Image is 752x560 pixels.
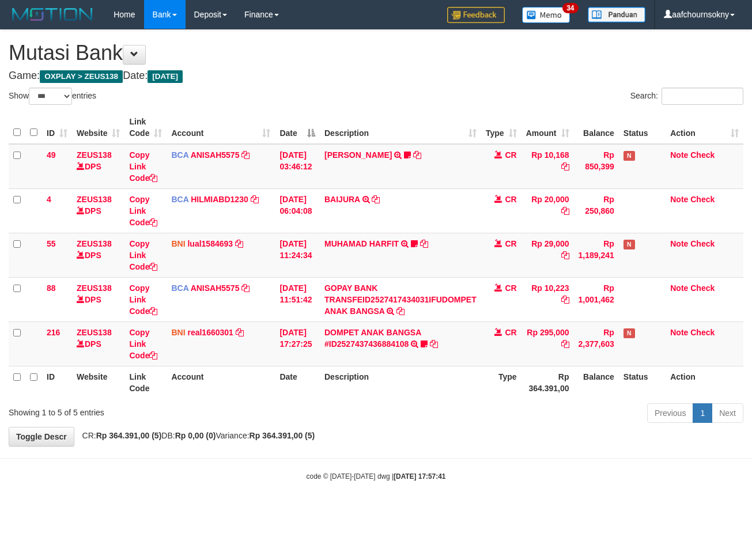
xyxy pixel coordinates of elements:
span: CR [505,328,516,337]
a: Check [690,195,715,204]
h1: Mutasi Bank [9,41,743,65]
td: Rp 295,000 [522,321,574,366]
a: HILMIABD1230 [191,195,248,204]
td: Rp 29,000 [522,233,574,277]
a: Previous [647,403,693,423]
a: real1660301 [187,328,233,337]
a: Copy ANISAH5575 to clipboard [241,150,250,160]
label: Search: [630,88,743,105]
td: [DATE] 11:24:34 [275,233,320,277]
span: BCA [171,150,188,160]
span: Has Note [623,240,635,249]
th: Website [72,366,124,399]
a: Copy Link Code [129,283,157,316]
a: Copy HILMIABD1230 to clipboard [251,195,259,204]
img: Button%20Memo.svg [522,7,570,23]
th: Date: activate to sort column descending [275,111,320,144]
a: Check [690,328,715,337]
strong: Rp 364.391,00 (5) [96,431,162,440]
span: CR [505,239,516,248]
a: Copy MUHAMAD HARFIT to clipboard [420,239,428,248]
th: ID [42,366,72,399]
span: 55 [47,239,56,248]
a: ZEUS138 [77,195,112,204]
a: 1 [693,403,712,423]
td: Rp 1,001,462 [574,277,619,321]
span: OXPLAY > ZEUS138 [40,70,123,83]
td: Rp 1,189,241 [574,233,619,277]
a: Copy Rp 20,000 to clipboard [561,206,569,215]
a: ZEUS138 [77,283,112,293]
td: DPS [72,321,124,366]
th: Balance [574,111,619,144]
a: Copy Link Code [129,150,157,183]
th: Status [619,111,666,144]
a: lual1584693 [187,239,233,248]
div: Showing 1 to 5 of 5 entries [9,402,305,418]
td: DPS [72,277,124,321]
a: ZEUS138 [77,328,112,337]
a: MUHAMAD HARFIT [324,239,399,248]
th: Type: activate to sort column ascending [481,111,522,144]
span: [DATE] [148,70,183,83]
span: CR [505,283,516,293]
a: Note [670,195,688,204]
td: DPS [72,233,124,277]
a: Copy Rp 10,223 to clipboard [561,295,569,304]
th: Website: activate to sort column ascending [72,111,124,144]
a: Copy Link Code [129,195,157,227]
td: [DATE] 03:46:12 [275,144,320,189]
td: [DATE] 11:51:42 [275,277,320,321]
a: ANISAH5575 [191,283,240,293]
span: CR: DB: Variance: [77,431,315,440]
th: Type [481,366,522,399]
a: Toggle Descr [9,427,74,447]
a: Copy Rp 29,000 to clipboard [561,251,569,260]
th: Account: activate to sort column ascending [167,111,275,144]
span: BCA [171,283,188,293]
td: Rp 20,000 [522,188,574,233]
td: Rp 2,377,603 [574,321,619,366]
a: Copy ANISAH5575 to clipboard [241,283,250,293]
th: Action: activate to sort column ascending [666,111,743,144]
td: Rp 850,399 [574,144,619,189]
th: Account [167,366,275,399]
span: BCA [171,195,188,204]
span: 4 [47,195,51,204]
span: 216 [47,328,60,337]
a: ZEUS138 [77,150,112,160]
th: Action [666,366,743,399]
strong: Rp 364.391,00 (5) [250,431,315,440]
span: 34 [562,3,578,13]
span: 88 [47,283,56,293]
td: [DATE] 06:04:08 [275,188,320,233]
span: Has Note [623,151,635,161]
img: MOTION_logo.png [9,6,96,23]
a: Copy real1660301 to clipboard [236,328,244,337]
a: Note [670,150,688,160]
th: Description [320,366,481,399]
td: Rp 10,223 [522,277,574,321]
a: ANISAH5575 [191,150,240,160]
a: Note [670,328,688,337]
input: Search: [662,88,743,105]
th: Description: activate to sort column ascending [320,111,481,144]
a: Next [712,403,743,423]
a: Copy GOPAY BANK TRANSFEID2527417434031IFUDOMPET ANAK BANGSA to clipboard [396,307,405,316]
label: Show entries [9,88,96,105]
th: Balance [574,366,619,399]
img: Feedback.jpg [447,7,505,23]
span: BNI [171,239,185,248]
span: Has Note [623,328,635,338]
a: BAIJURA [324,195,360,204]
a: Check [690,150,715,160]
select: Showentries [29,88,72,105]
td: DPS [72,188,124,233]
a: Check [690,283,715,293]
a: GOPAY BANK TRANSFEID2527417434031IFUDOMPET ANAK BANGSA [324,283,477,316]
a: Note [670,283,688,293]
a: Copy Link Code [129,239,157,271]
a: Copy INA PAUJANAH to clipboard [413,150,421,160]
th: Rp 364.391,00 [522,366,574,399]
span: BNI [171,328,185,337]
